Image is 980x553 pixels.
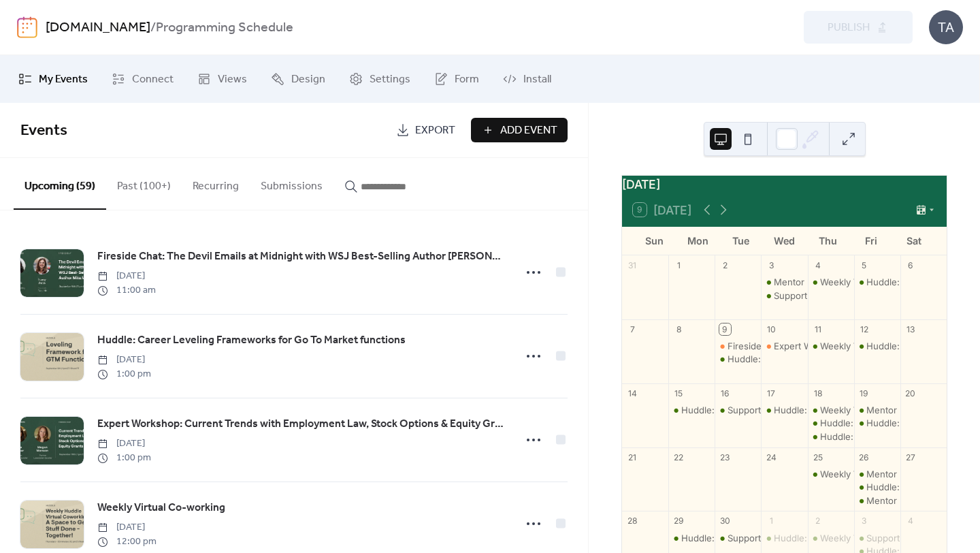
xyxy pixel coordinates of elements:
div: Weekly Virtual Co-working [808,404,854,416]
a: Huddle: Career Leveling Frameworks for Go To Market functions [97,332,406,349]
div: Huddle: The Compensation Confidence Series: Quick Wins for Year-End Success Part 2 [761,404,807,416]
div: 3 [766,259,777,271]
img: logo [17,16,37,38]
a: Form [424,61,489,97]
div: 19 [858,388,870,399]
div: Huddle: HR-preneurs Connect [808,417,854,429]
div: TA [929,10,963,44]
span: 1:00 pm [97,367,151,381]
div: 4 [904,516,916,527]
div: Weekly Virtual Co-working [820,404,933,416]
div: Huddle: The Missing Piece in Your 2026 Plan: Team Effectiveness [761,532,807,544]
div: 1 [766,516,777,527]
span: 11:00 am [97,283,156,298]
div: Fireside Chat: The Devil Emails at Midnight with WSJ Best-Selling Author Mita Mallick [715,340,761,352]
button: Recurring [182,158,250,208]
a: Settings [339,61,421,97]
span: Export [415,123,455,139]
div: Support Circle: Empowering Job Seekers & Career Pathfinders [715,532,761,544]
div: 1 [673,259,685,271]
div: 13 [904,323,916,335]
a: Install [493,61,561,97]
div: Huddle: Navigating the People Function in Private Equity [854,481,900,493]
span: Settings [370,72,410,88]
button: Upcoming (59) [14,158,106,210]
span: 12:00 pm [97,535,157,549]
span: Huddle: Career Leveling Frameworks for Go To Market functions [97,332,406,349]
div: Mentor Moments with Suzan Bond- Leading Through Org Change [854,468,900,480]
div: 30 [719,516,731,527]
div: Sun [633,227,676,255]
div: 5 [858,259,870,271]
div: Support Circle: Empowering Job Seekers & Career Pathfinders [761,289,807,302]
div: [DATE] [622,176,947,193]
b: Programming Schedule [156,15,293,41]
a: Views [187,61,257,97]
div: 24 [766,452,777,463]
span: [DATE] [97,437,151,451]
div: 23 [719,452,731,463]
div: 8 [673,323,685,335]
span: Fireside Chat: The Devil Emails at Midnight with WSJ Best-Selling Author [PERSON_NAME] [97,249,506,265]
a: [DOMAIN_NAME] [46,15,150,41]
button: Submissions [250,158,333,208]
div: 11 [812,323,823,335]
span: [DATE] [97,269,156,283]
div: 27 [904,452,916,463]
div: Mentor Moments with Luck Dookchitra-Reframing Your Strengths [854,494,900,507]
div: Weekly Virtual Co-working [808,468,854,480]
div: 2 [812,516,823,527]
div: Weekly Virtual Co-working [820,532,933,544]
div: Weekly Virtual Co-working [820,340,933,352]
a: Design [261,61,336,97]
b: / [150,15,156,41]
div: Thu [806,227,849,255]
div: 14 [627,388,638,399]
div: Mon [676,227,720,255]
div: Mentor Moments with Jen Fox-Navigating Professional Reinvention [761,276,807,288]
div: Huddle: Connect! Leadership Team Coaches [854,276,900,288]
div: Weekly Virtual Co-working [808,340,854,352]
div: Huddle: HR-preneurs Connect [820,417,951,429]
span: 1:00 pm [97,451,151,465]
span: Events [20,116,67,146]
div: Huddle: HR & People Analytics [854,340,900,352]
div: 21 [627,452,638,463]
span: Expert Workshop: Current Trends with Employment Law, Stock Options & Equity Grants [97,416,506,432]
div: 26 [858,452,870,463]
a: Connect [101,61,184,97]
a: Expert Workshop: Current Trends with Employment Law, Stock Options & Equity Grants [97,415,506,433]
div: Weekly Virtual Co-working [820,468,933,480]
button: Past (100+) [106,158,182,208]
div: 2 [719,259,731,271]
div: 17 [766,388,777,399]
div: 9 [719,323,731,335]
a: Export [386,118,465,142]
div: Huddle: Career Leveling Frameworks for Go To Market functions [715,353,761,365]
div: 28 [627,516,638,527]
div: Wed [763,227,806,255]
span: [DATE] [97,353,151,367]
div: 15 [673,388,685,399]
a: Weekly Virtual Co-working [97,499,225,517]
div: 6 [904,259,916,271]
div: Huddle: Building High Performance Teams in Biotech/Pharma [854,417,900,429]
div: 7 [627,323,638,335]
div: Huddle: Navigating Interviews When You’re Experienced, Smart, and a Little Jaded [808,430,854,443]
div: Weekly Virtual Co-working [820,276,933,288]
div: Weekly Virtual Co-working [808,532,854,544]
div: Weekly Virtual Co-working [808,276,854,288]
span: [DATE] [97,520,157,535]
div: 12 [858,323,870,335]
span: Form [455,72,479,88]
div: Tue [719,227,763,255]
div: 29 [673,516,685,527]
span: My Events [39,72,88,88]
span: Design [291,72,325,88]
div: 18 [812,388,823,399]
div: Huddle: Leadership Development Session 2: Defining Leadership Competencies [668,532,715,544]
a: My Events [8,61,98,97]
div: 31 [627,259,638,271]
span: Views [218,72,247,88]
span: Install [523,72,551,88]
